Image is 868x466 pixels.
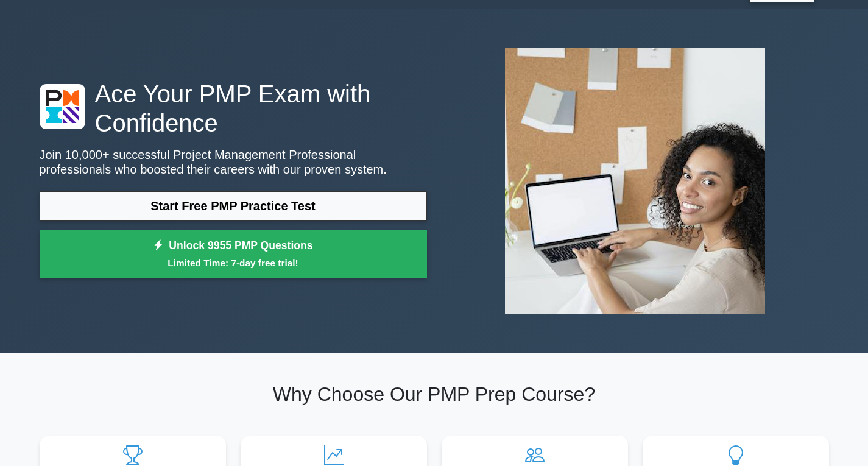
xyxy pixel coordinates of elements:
small: Limited Time: 7-day free trial! [55,256,412,270]
h2: Why Choose Our PMP Prep Course? [40,383,829,406]
a: Unlock 9955 PMP QuestionsLimited Time: 7-day free trial! [40,230,427,278]
a: Start Free PMP Practice Test [40,191,427,221]
p: Join 10,000+ successful Project Management Professional professionals who boosted their careers w... [40,147,427,177]
h1: Ace Your PMP Exam with Confidence [40,79,427,138]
